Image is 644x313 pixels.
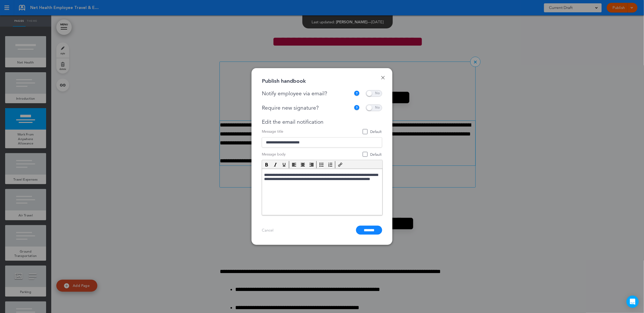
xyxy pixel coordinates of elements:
div: Align right [307,161,316,168]
div: Bullet list [317,161,326,168]
div: Notify employee via email? [262,90,354,97]
div: Publish handbook [262,78,306,84]
div: Open Intercom Messenger [627,296,639,308]
div: Require new signature? [262,105,351,111]
div: Italic [271,161,279,168]
div: Align center [299,161,307,168]
img: tooltip_icon.svg [354,90,360,97]
iframe: Rich Text Area. Press ALT-F9 for menu. Press ALT-F10 for toolbar. Press ALT-0 for help [262,169,382,215]
img: tooltip_icon.svg [354,105,360,111]
a: Cancel [262,228,274,233]
div: Insert/edit link [336,161,344,168]
span: Message title [262,129,283,134]
div: Bold [263,161,271,168]
a: Done [381,76,385,79]
div: Underline [280,161,288,168]
span: Default [363,129,382,134]
span: Default [363,152,382,157]
div: Numbered list [326,161,334,168]
div: Edit the email notification [262,119,382,125]
span: Message body [262,152,286,157]
div: Align left [290,161,298,168]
